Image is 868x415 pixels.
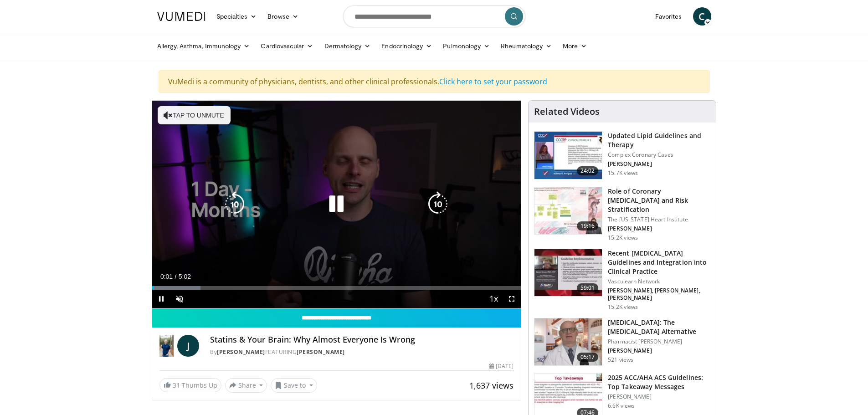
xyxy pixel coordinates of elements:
[152,37,256,55] a: Allergy, Asthma, Immunology
[175,273,177,280] span: /
[173,381,180,389] span: 31
[437,37,495,55] a: Pulmonology
[608,225,710,232] p: [PERSON_NAME]
[534,187,602,235] img: 1efa8c99-7b8a-4ab5-a569-1c219ae7bd2c.150x105_q85_crop-smart_upscale.jpg
[271,378,317,393] button: Save to
[158,106,231,124] button: Tap to unmute
[160,273,173,280] span: 0:01
[469,380,514,391] span: 1,637 views
[608,347,710,354] p: [PERSON_NAME]
[608,402,635,410] p: 6.6K views
[693,7,711,26] a: C
[484,290,503,308] button: Playback Rate
[577,283,599,292] span: 59:01
[495,37,557,55] a: Rheumatology
[319,37,376,55] a: Dermatology
[159,70,710,93] div: VuMedi is a community of physicians, dentists, and other clinical professionals.
[534,318,602,366] img: ce9609b9-a9bf-4b08-84dd-8eeb8ab29fc6.150x105_q85_crop-smart_upscale.jpg
[225,378,267,393] button: Share
[608,338,710,345] p: Pharmacist [PERSON_NAME]
[179,273,191,280] span: 5:02
[608,318,710,336] h3: [MEDICAL_DATA]: The [MEDICAL_DATA] Alternative
[152,290,170,308] button: Pause
[557,37,592,55] a: More
[608,216,710,223] p: The [US_STATE] Heart Institute
[608,356,633,364] p: 521 views
[534,132,602,179] img: 77f671eb-9394-4acc-bc78-a9f077f94e00.150x105_q85_crop-smart_upscale.jpg
[608,234,638,241] p: 15.2K views
[608,169,638,177] p: 15.7K views
[608,303,638,311] p: 15.2K views
[650,7,688,26] a: Favorites
[608,373,710,391] h3: 2025 ACC/AHA ACS Guidelines: Top Takeaway Messages
[159,335,174,357] img: Dr. Jordan Rennicke
[211,7,262,26] a: Specialties
[577,166,599,175] span: 24:02
[217,348,265,356] a: [PERSON_NAME]
[534,249,710,311] a: 59:01 Recent [MEDICAL_DATA] Guidelines and Integration into Clinical Practice Vasculearn Network ...
[159,378,221,392] a: 31 Thumbs Up
[210,335,514,345] h4: Statins & Your Brain: Why Almost Everyone Is Wrong
[489,362,514,370] div: [DATE]
[534,131,710,179] a: 24:02 Updated Lipid Guidelines and Therapy Complex Coronary Cases [PERSON_NAME] 15.7K views
[343,5,525,27] input: Search topics, interventions
[152,286,521,290] div: Progress Bar
[210,348,514,356] div: By FEATURING
[170,290,189,308] button: Unmute
[534,318,710,366] a: 05:17 [MEDICAL_DATA]: The [MEDICAL_DATA] Alternative Pharmacist [PERSON_NAME] [PERSON_NAME] 521 v...
[152,101,521,308] video-js: Video Player
[608,393,710,400] p: [PERSON_NAME]
[255,37,318,55] a: Cardiovascular
[157,12,205,21] img: VuMedi Logo
[534,106,600,117] h4: Related Videos
[376,37,437,55] a: Endocrinology
[534,187,710,241] a: 19:16 Role of Coronary [MEDICAL_DATA] and Risk Stratification The [US_STATE] Heart Institute [PER...
[608,131,710,149] h3: Updated Lipid Guidelines and Therapy
[177,335,199,357] a: J
[297,348,345,356] a: [PERSON_NAME]
[577,353,599,362] span: 05:17
[608,278,710,285] p: Vasculearn Network
[608,151,710,159] p: Complex Coronary Cases
[608,187,710,214] h3: Role of Coronary [MEDICAL_DATA] and Risk Stratification
[608,160,710,168] p: [PERSON_NAME]
[534,249,602,297] img: 87825f19-cf4c-4b91-bba1-ce218758c6bb.150x105_q85_crop-smart_upscale.jpg
[608,249,710,276] h3: Recent [MEDICAL_DATA] Guidelines and Integration into Clinical Practice
[577,221,599,231] span: 19:16
[262,7,304,26] a: Browse
[439,77,547,87] a: Click here to set your password
[503,290,521,308] button: Fullscreen
[608,287,710,302] p: [PERSON_NAME], [PERSON_NAME], [PERSON_NAME]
